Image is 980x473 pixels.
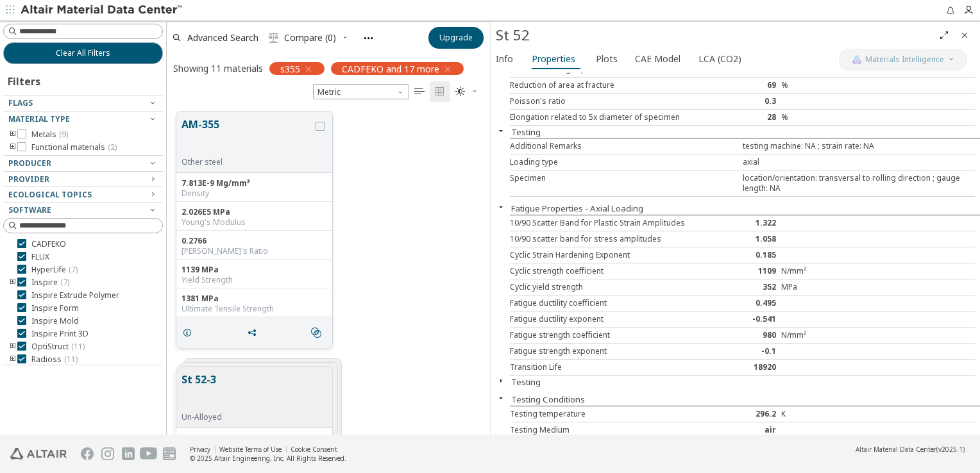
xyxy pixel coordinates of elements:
[511,126,541,138] button: Testing
[704,250,781,260] div: 0.185
[439,33,473,43] span: Upgrade
[167,102,490,435] div: grid
[511,394,585,405] button: Testing Conditions
[743,157,976,167] div: axial
[182,265,327,275] div: 1139 MPa
[182,246,327,256] div: [PERSON_NAME]'s Ratio
[3,156,163,171] button: Producer
[496,49,513,69] span: Info
[21,4,184,17] img: Altair Material Data Center
[8,113,70,124] span: Material Type
[3,112,163,127] button: Material Type
[430,81,450,102] button: Tile View
[698,49,741,69] span: LCA (CO2)
[176,320,203,345] button: Details
[743,141,976,151] div: testing machine: NA ; strain rate: NA
[311,328,321,338] i: 
[182,304,327,314] div: Ultimate Tensile Strength
[635,49,680,69] span: CAE Model
[182,157,313,167] div: Other steel
[8,342,17,352] i: toogle group
[291,445,337,454] a: Cookie Consent
[704,314,781,324] div: -0.541
[743,173,976,194] div: location/orientation: transversal to rolling direction ; gauge length: NA
[510,266,704,276] div: Cyclic strength coefficient
[31,278,69,288] span: Inspire
[8,354,17,365] i: toogle group
[3,203,163,218] button: Software
[31,342,85,352] span: OptiStruct
[3,172,163,187] button: Provider
[781,80,859,90] div: %
[31,303,79,313] span: Inspire Form
[510,250,704,260] div: Cyclic Strain Hardening Exponent
[510,362,704,372] div: Transition Life
[56,48,110,58] span: Clear All Filters
[8,158,51,169] span: Producer
[8,189,92,200] span: Ecological Topics
[781,112,859,122] div: %
[31,252,49,262] span: FLUX
[532,49,575,69] span: Properties
[491,376,511,386] button: Close
[856,445,965,454] div: (v2025.1)
[510,330,704,340] div: Fatigue strength coefficient
[781,409,859,419] div: K
[187,33,258,42] span: Advanced Search
[31,354,78,365] span: Radioss
[510,409,704,419] div: Testing temperature
[313,84,409,99] span: Metric
[3,64,47,95] div: Filters
[280,63,300,74] span: s355
[704,218,781,228] div: 1.322
[182,275,327,285] div: Yield Strength
[852,54,862,65] img: AI Copilot
[510,298,704,308] div: Fatigue ductility coefficient
[342,63,439,74] span: CADFEKO and 17 more
[704,234,781,244] div: 1.058
[59,129,68,140] span: ( 9 )
[491,202,511,212] button: Close
[8,142,17,153] i: toogle group
[704,112,781,122] div: 28
[8,174,49,185] span: Provider
[269,33,279,43] i: 
[190,454,346,463] div: © 2025 Altair Engineering, Inc. All Rights Reserved.
[31,316,79,326] span: Inspire Mold
[190,445,210,454] a: Privacy
[3,95,163,111] button: Flags
[69,264,78,275] span: ( 7 )
[510,96,704,106] div: Poisson's ratio
[71,341,85,352] span: ( 11 )
[510,80,704,90] div: Reduction of area at fracture
[496,25,934,46] div: St 52
[510,141,743,151] div: Additional Remarks
[182,412,222,422] div: Un-Alloyed
[455,87,466,97] i: 
[491,393,511,403] button: Close
[182,294,327,304] div: 1381 MPa
[865,54,944,65] span: Materials Intelligence
[839,49,967,71] button: AI CopilotMaterials Intelligence
[182,188,327,199] div: Density
[510,425,704,435] div: Testing Medium
[510,218,704,228] div: 10/90 Scatter Band for Plastic Strain Amplitudes
[491,126,511,136] button: Close
[511,376,541,388] button: Testing
[182,117,313,157] button: AM-355
[704,96,781,106] div: 0.3
[510,314,704,324] div: Fatigue ductility exponent
[182,207,327,217] div: 2.026E5 MPa
[31,142,117,153] span: Functional materials
[31,265,78,275] span: HyperLife
[3,42,163,64] button: Clear All Filters
[409,81,430,102] button: Table View
[704,80,781,90] div: 69
[241,320,268,345] button: Share
[704,330,781,340] div: 980
[8,204,51,215] span: Software
[64,354,78,365] span: ( 11 )
[31,239,66,249] span: CADFEKO
[414,87,425,97] i: 
[781,330,859,340] div: N/mm²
